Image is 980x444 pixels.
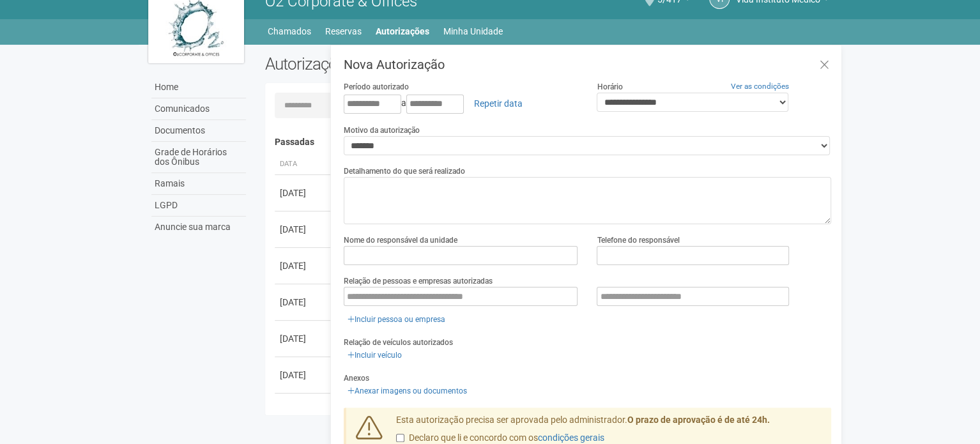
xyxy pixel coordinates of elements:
label: Detalhamento do que será realizado [344,165,465,177]
a: Incluir veículo [344,348,406,362]
h4: Passadas [275,137,822,147]
h3: Nova Autorização [344,58,831,71]
div: a [344,93,578,114]
a: Grade de Horários dos Ônibus [151,142,246,173]
a: Incluir pessoa ou empresa [344,312,449,326]
a: Repetir data [466,93,531,114]
label: Anexos [344,372,369,384]
label: Relação de pessoas e empresas autorizadas [344,275,493,287]
a: Chamados [268,22,311,40]
div: [DATE] [280,187,327,199]
div: [DATE] [280,223,327,236]
a: Minha Unidade [443,22,503,40]
a: Anuncie sua marca [151,217,246,238]
a: Documentos [151,120,246,142]
label: Relação de veículos autorizados [344,337,453,348]
div: [DATE] [280,296,327,309]
a: Autorizações [376,22,429,40]
input: Declaro que li e concordo com oscondições gerais [396,434,404,442]
a: Home [151,77,246,98]
a: Anexar imagens ou documentos [344,384,471,398]
div: [DATE] [280,405,327,418]
h2: Autorizações [265,54,539,73]
label: Horário [597,81,622,93]
div: [DATE] [280,369,327,381]
a: Reservas [325,22,362,40]
a: Ver as condições [731,82,789,91]
div: [DATE] [280,332,327,345]
label: Telefone do responsável [597,234,679,246]
strong: O prazo de aprovação é de até 24h. [627,415,770,425]
a: Comunicados [151,98,246,120]
a: Ramais [151,173,246,195]
label: Nome do responsável da unidade [344,234,457,246]
a: condições gerais [538,433,604,443]
label: Motivo da autorização [344,125,420,136]
a: LGPD [151,195,246,217]
div: [DATE] [280,259,327,272]
label: Período autorizado [344,81,409,93]
th: Data [275,154,332,175]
